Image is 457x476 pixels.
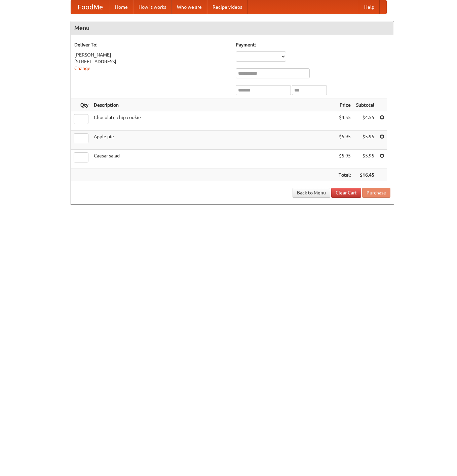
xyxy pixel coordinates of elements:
[74,58,229,65] div: [STREET_ADDRESS]
[207,0,247,14] a: Recipe videos
[91,150,336,169] td: Caesar salad
[336,131,353,150] td: $5.95
[71,99,91,111] th: Qty
[293,188,330,198] a: Back to Menu
[133,0,172,14] a: How it works
[353,169,377,181] th: $16.45
[359,0,380,14] a: Help
[336,169,353,181] th: Total:
[331,188,361,198] a: Clear Cart
[353,150,377,169] td: $5.95
[74,41,229,48] h5: Deliver To:
[74,66,90,71] a: Change
[236,41,390,48] h5: Payment:
[353,131,377,150] td: $5.95
[71,21,394,35] h4: Menu
[336,150,353,169] td: $5.95
[91,111,336,131] td: Chocolate chip cookie
[110,0,133,14] a: Home
[353,111,377,131] td: $4.55
[362,188,390,198] button: Purchase
[91,99,336,111] th: Description
[74,51,229,58] div: [PERSON_NAME]
[71,0,110,14] a: FoodMe
[172,0,207,14] a: Who we are
[336,111,353,131] td: $4.55
[91,131,336,150] td: Apple pie
[353,99,377,111] th: Subtotal
[336,99,353,111] th: Price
